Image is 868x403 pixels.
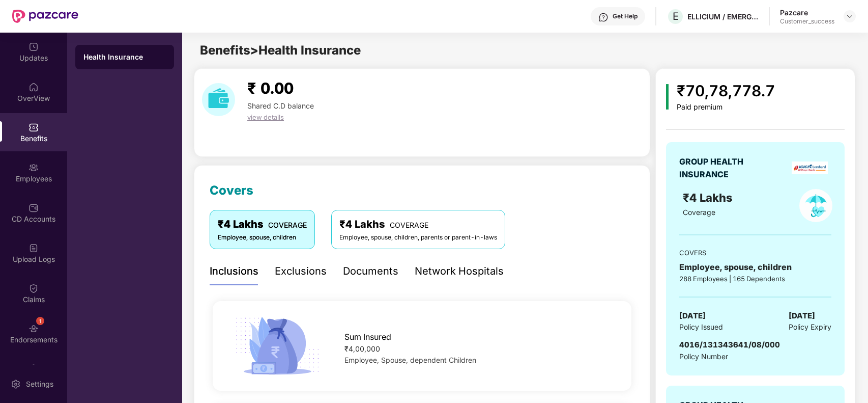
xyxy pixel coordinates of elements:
div: Employee, spouse, children, parents or parent-in-laws [339,233,497,243]
img: insurerLogo [792,162,828,174]
div: ₹4 Lakhs [218,217,307,232]
img: New Pazcare Logo [12,10,78,23]
span: 4016/131343641/08/000 [679,340,780,350]
span: E [673,10,679,22]
img: svg+xml;base64,PHN2ZyBpZD0iQ0RfQWNjb3VudHMiIGRhdGEtbmFtZT0iQ0QgQWNjb3VudHMiIHhtbG5zPSJodHRwOi8vd3... [28,203,39,213]
span: [DATE] [789,310,815,322]
span: Policy Number [679,352,728,361]
img: svg+xml;base64,PHN2ZyBpZD0iVXBkYXRlZCIgeG1sbnM9Imh0dHA6Ly93d3cudzMub3JnLzIwMDAvc3ZnIiB3aWR0aD0iMj... [28,42,39,52]
img: svg+xml;base64,PHN2ZyBpZD0iRW5kb3JzZW1lbnRzIiB4bWxucz0iaHR0cDovL3d3dy53My5vcmcvMjAwMC9zdmciIHdpZH... [28,324,39,334]
img: icon [232,314,323,378]
img: svg+xml;base64,PHN2ZyBpZD0iRHJvcGRvd24tMzJ4MzIiIHhtbG5zPSJodHRwOi8vd3d3LnczLm9yZy8yMDAwL3N2ZyIgd2... [846,12,854,20]
div: Pazcare [780,8,834,17]
div: 1 [36,317,44,325]
div: Employee, spouse, children [218,233,307,243]
div: Settings [23,379,56,389]
img: svg+xml;base64,PHN2ZyBpZD0iQmVuZWZpdHMiIHhtbG5zPSJodHRwOi8vd3d3LnczLm9yZy8yMDAwL3N2ZyIgd2lkdGg9Ij... [28,122,39,132]
div: Paid premium [677,103,775,112]
div: Documents [343,263,398,279]
span: COVERAGE [390,221,428,229]
div: 288 Employees | 165 Dependents [679,274,831,284]
img: download [202,83,235,116]
div: ₹4 Lakhs [339,217,497,232]
div: Employee, spouse, children [679,261,831,274]
img: svg+xml;base64,PHN2ZyBpZD0iU2V0dGluZy0yMHgyMCIgeG1sbnM9Imh0dHA6Ly93d3cudzMub3JnLzIwMDAvc3ZnIiB3aW... [11,379,21,389]
img: svg+xml;base64,PHN2ZyBpZD0iVXBsb2FkX0xvZ3MiIGRhdGEtbmFtZT0iVXBsb2FkIExvZ3MiIHhtbG5zPSJodHRwOi8vd3... [28,243,39,253]
span: view details [247,113,284,121]
img: svg+xml;base64,PHN2ZyBpZD0iQ2xhaW0iIHhtbG5zPSJodHRwOi8vd3d3LnczLm9yZy8yMDAwL3N2ZyIgd2lkdGg9IjIwIi... [28,283,39,293]
div: ₹4,00,000 [344,343,613,355]
span: ₹4 Lakhs [683,191,736,204]
span: Coverage [683,208,715,217]
img: svg+xml;base64,PHN2ZyBpZD0iTXlfT3JkZXJzIiBkYXRhLW5hbWU9Ik15IE9yZGVycyIgeG1sbnM9Imh0dHA6Ly93d3cudz... [28,364,39,374]
span: Employee, Spouse, dependent Children [344,356,476,364]
div: COVERS [679,248,831,258]
div: Inclusions [210,263,258,279]
span: Benefits > Health Insurance [200,43,361,58]
div: ELLICIUM / EMERGYS SOLUTIONS PRIVATE LIMITED [687,12,759,21]
img: svg+xml;base64,PHN2ZyBpZD0iSGVscC0zMngzMiIgeG1sbnM9Imh0dHA6Ly93d3cudzMub3JnLzIwMDAvc3ZnIiB3aWR0aD... [598,12,609,22]
div: Network Hospitals [415,263,504,279]
span: COVERAGE [268,221,307,229]
div: GROUP HEALTH INSURANCE [679,155,768,181]
span: Shared C.D balance [247,101,314,110]
span: Policy Issued [679,321,723,333]
div: ₹70,78,778.7 [677,79,775,103]
img: svg+xml;base64,PHN2ZyBpZD0iRW1wbG95ZWVzIiB4bWxucz0iaHR0cDovL3d3dy53My5vcmcvMjAwMC9zdmciIHdpZHRoPS... [28,163,39,173]
div: Health Insurance [83,52,166,62]
span: Policy Expiry [789,321,831,333]
img: policyIcon [799,189,832,222]
div: Exclusions [275,263,327,279]
span: Covers [210,183,253,198]
div: Customer_success [780,17,834,25]
span: [DATE] [679,310,706,322]
img: svg+xml;base64,PHN2ZyBpZD0iSG9tZSIgeG1sbnM9Imh0dHA6Ly93d3cudzMub3JnLzIwMDAvc3ZnIiB3aWR0aD0iMjAiIG... [28,82,39,92]
div: Get Help [613,12,638,20]
span: ₹ 0.00 [247,79,294,97]
img: icon [666,84,669,110]
span: Sum Insured [344,331,391,343]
